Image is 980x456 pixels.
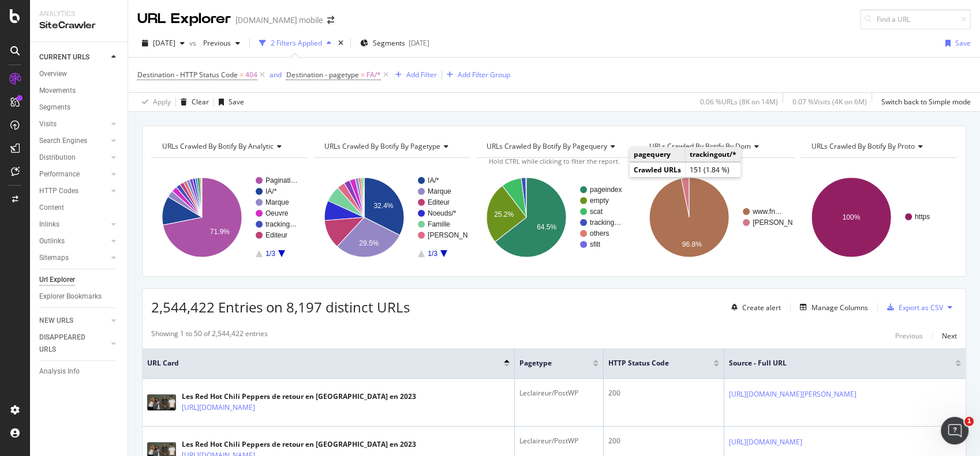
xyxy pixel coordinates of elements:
[792,97,867,107] div: 0.07 % Visits ( 4K on 6M )
[265,198,289,206] text: Marque
[39,68,119,80] a: Overview
[160,137,297,156] h4: URLs Crawled By Botify By analytic
[39,235,108,247] a: Outlinks
[286,70,359,80] span: Destination - pagetype
[359,239,379,247] text: 29.5%
[895,331,923,341] div: Previous
[729,358,938,368] span: Source - Full URL
[39,51,89,63] div: CURRENT URLS
[941,34,971,52] button: Save
[476,167,630,267] div: A chart.
[39,365,80,378] div: Analysis Info
[955,38,971,48] div: Save
[915,213,930,221] text: https
[519,358,575,368] span: pagetype
[137,9,231,29] div: URL Explorer
[882,298,943,316] button: Export as CSV
[442,68,510,82] button: Add Filter Group
[39,202,119,214] a: Content
[942,331,957,341] div: Next
[229,97,244,107] div: Save
[153,38,175,48] span: 2025 Sep. 1st
[39,235,65,247] div: Outlinks
[406,70,437,80] div: Add Filter
[39,85,76,97] div: Movements
[590,208,603,216] text: scat
[39,252,108,264] a: Sitemaps
[752,208,782,216] text: www.fn…
[39,218,59,231] div: Inlinks
[39,168,108,180] a: Performance
[590,197,609,205] text: empty
[361,70,365,80] span: =
[39,101,119,114] a: Segments
[192,97,209,107] div: Clear
[590,186,622,194] text: pageindex
[265,176,297,184] text: Paginati…
[327,16,334,24] div: arrow-right-arrow-left
[151,329,268,342] div: Showing 1 to 50 of 2,544,422 entries
[590,240,601,248] text: sfilt
[39,9,118,19] div: Analytics
[356,34,434,52] button: Segments[DATE]
[647,137,784,156] h4: URLs Crawled By Botify By dom
[182,391,416,402] div: Les Red Hot Chili Peppers de retour en [GEOGRAPHIC_DATA] en 2023
[630,163,686,178] td: Crawled URLs
[519,388,599,398] div: Leclaireur/PostWP
[39,152,76,164] div: Distribution
[649,141,751,151] span: URLs Crawled By Botify By dom
[39,315,73,327] div: NEW URLS
[519,436,599,446] div: Leclaireur/PostWP
[240,70,244,80] span: =
[700,97,778,107] div: 0.06 % URLs ( 8K on 14M )
[753,218,817,227] text: [PERSON_NAME]…
[941,417,968,444] iframe: Intercom live chat
[458,70,510,80] div: Add Filter Group
[428,250,437,258] text: 1/3
[537,223,556,231] text: 64.5%
[182,402,255,413] a: [URL][DOMAIN_NAME]
[373,38,405,48] span: Segments
[608,358,696,368] span: HTTP Status Code
[151,297,410,316] span: 2,544,422 Entries on 8,197 distinct URLs
[137,34,189,52] button: [DATE]
[39,68,67,80] div: Overview
[860,9,971,29] input: Find a URL
[336,37,346,49] div: times
[39,135,108,147] a: Search Engines
[686,163,741,178] td: 151 (1.84 %)
[608,436,719,446] div: 200
[881,97,971,107] div: Switch back to Simple mode
[182,439,416,450] div: Les Red Hot Chili Peppers de retour en [GEOGRAPHIC_DATA] en 2023
[39,185,78,197] div: HTTP Codes
[199,34,245,52] button: Previous
[608,388,719,398] div: 200
[39,85,119,97] a: Movements
[729,436,802,448] a: [URL][DOMAIN_NAME]
[137,93,171,111] button: Apply
[638,167,793,267] svg: A chart.
[39,51,108,63] a: CURRENT URLS
[428,209,457,217] text: Noeuds/*
[391,68,437,82] button: Add Filter
[428,187,451,195] text: Marque
[313,167,468,267] svg: A chart.
[484,137,624,156] h4: URLs Crawled By Botify By pagequery
[727,298,781,316] button: Create alert
[153,97,171,107] div: Apply
[189,38,199,48] span: vs
[487,141,607,151] span: URLs Crawled By Botify By pagequery
[176,93,209,111] button: Clear
[199,38,231,48] span: Previous
[39,152,108,164] a: Distribution
[428,220,450,228] text: Famille
[39,202,64,214] div: Content
[630,147,686,162] td: pagequery
[39,291,119,303] a: Explorer Bookmarks
[895,329,923,342] button: Previous
[324,141,440,151] span: URLs Crawled By Botify By pagetype
[877,93,971,111] button: Switch back to Simple mode
[742,303,781,312] div: Create alert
